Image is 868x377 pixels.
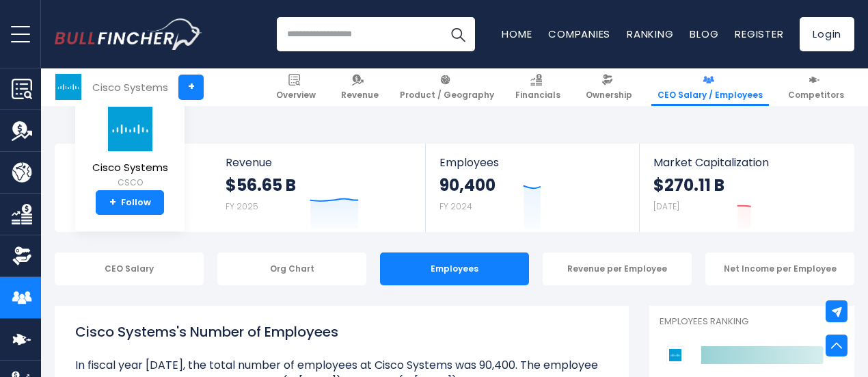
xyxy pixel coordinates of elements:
a: Competitors [782,68,850,106]
strong: $56.65 B [226,174,296,196]
span: Market Capitalization [653,156,839,169]
a: Product / Geography [394,68,500,106]
a: Cisco Systems CSCO [92,105,169,191]
strong: + [109,196,116,209]
div: Org Chart [217,252,366,285]
img: Cisco Systems competitors logo [666,346,684,364]
img: CSCO logo [55,74,81,100]
a: Employees 90,400 FY 2024 [426,144,638,232]
span: Product / Geography [400,90,494,101]
p: Employees Ranking [660,316,844,328]
a: Ranking [627,27,673,41]
small: FY 2025 [226,200,258,212]
a: +Follow [96,190,164,215]
a: CEO Salary / Employees [651,68,769,106]
a: Home [502,27,532,41]
div: Employees [380,252,529,285]
div: CEO Salary [55,252,204,285]
a: Blog [690,27,718,41]
a: Ownership [580,68,638,106]
span: Ownership [586,90,632,101]
span: CEO Salary / Employees [657,90,763,101]
a: Market Capitalization $270.11 B [DATE] [640,144,853,232]
img: Bullfincher logo [55,18,202,50]
a: Companies [548,27,610,41]
span: Overview [276,90,316,101]
img: CSCO logo [106,106,154,152]
span: Revenue [226,156,412,169]
span: Competitors [788,90,844,101]
div: Revenue per Employee [543,252,692,285]
strong: 90,400 [439,174,496,196]
span: Employees [439,156,625,169]
h1: Cisco Systems's Number of Employees [75,322,608,342]
span: Revenue [341,90,379,101]
a: Go to homepage [55,18,202,50]
a: Register [735,27,783,41]
a: + [178,75,204,100]
a: Financials [509,68,567,106]
span: Financials [515,90,560,101]
button: Search [441,17,475,51]
small: FY 2024 [439,200,472,212]
small: CSCO [92,177,168,189]
strong: $270.11 B [653,174,724,196]
a: Login [800,17,854,51]
a: Revenue $56.65 B FY 2025 [212,144,426,232]
img: Ownership [12,246,32,266]
a: Revenue [335,68,385,106]
a: Overview [270,68,322,106]
div: Net Income per Employee [705,252,854,285]
div: Cisco Systems [92,79,168,95]
span: Cisco Systems [92,162,168,174]
small: [DATE] [653,200,679,212]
